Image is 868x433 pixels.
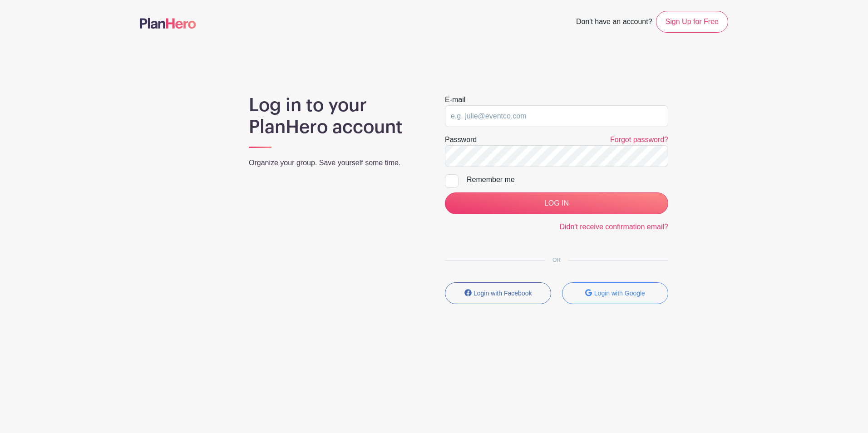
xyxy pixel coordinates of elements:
div: Remember me [467,174,668,185]
a: Didn't receive confirmation email? [559,223,668,231]
button: Login with Google [562,282,668,304]
label: Password [445,134,477,145]
h1: Log in to your PlanHero account [249,94,423,138]
small: Login with Google [594,290,645,297]
input: LOG IN [445,192,668,214]
img: logo-507f7623f17ff9eddc593b1ce0a138ce2505c220e1c5a4e2b4648c50719b7d32.svg [140,18,196,29]
a: Sign Up for Free [656,11,728,33]
small: Login with Facebook [473,290,532,297]
a: Forgot password? [610,136,668,143]
span: Don't have an account? [576,13,652,33]
label: E-mail [445,94,465,105]
p: Organize your group. Save yourself some time. [249,157,423,168]
span: OR [545,257,568,263]
input: e.g. julie@eventco.com [445,105,668,127]
button: Login with Facebook [445,282,551,304]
